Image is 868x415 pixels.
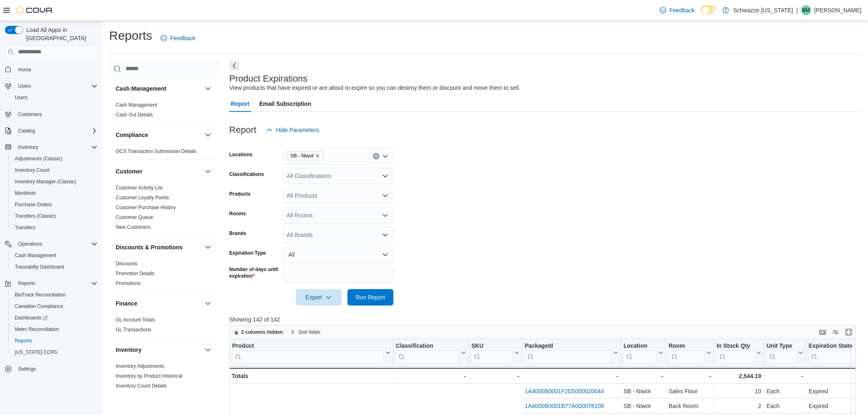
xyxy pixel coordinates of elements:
span: Operations [15,239,98,249]
span: Operations [18,241,42,247]
button: Inventory [2,141,101,153]
div: - [525,371,618,381]
span: SB - Niwot [290,152,314,160]
a: Traceabilty Dashboard [11,262,67,272]
label: Locations [229,151,253,158]
span: Catalog [18,128,35,134]
button: Classification [396,342,466,363]
a: [US_STATE] CCRS [11,347,61,357]
img: Cova [16,6,53,14]
h3: Inventory [116,346,142,354]
button: Discounts & Promotions [203,242,213,252]
button: Metrc Reconciliation [8,324,101,335]
a: Reports [11,336,35,346]
button: Inventory [15,142,41,152]
button: Adjustments (Classic) [8,153,101,164]
button: 2 columns hidden [230,327,286,337]
div: Expired [809,386,863,396]
button: Compliance [203,130,213,140]
button: Enter fullscreen [844,327,854,337]
span: Customers [15,109,98,119]
button: Home [2,64,101,75]
button: Operations [15,239,46,249]
button: Users [8,92,101,103]
div: 10 [717,386,761,396]
span: Settings [15,364,98,374]
button: Clear input [373,153,379,160]
span: Feedback [669,6,694,14]
button: Finance [116,299,201,308]
a: Purchase Orders [11,200,55,210]
div: Totals [232,371,391,381]
button: Cash Management [8,250,101,261]
span: Inventory Manager (Classic) [11,177,98,187]
button: Finance [203,299,213,308]
p: Showing 142 of 142 [229,315,862,324]
span: Purchase Orders [15,201,52,208]
button: Manifests [8,187,101,199]
div: SB - Niwot [624,386,663,396]
button: Display options [831,327,841,337]
div: SB - Niwot [624,401,663,411]
div: Brian Matthew Tornow [801,5,811,15]
div: Location [624,342,657,363]
span: Promotion Details [116,270,155,277]
span: Email Subscription [259,96,311,112]
a: Dashboards [8,312,101,324]
a: Inventory Count [11,165,53,175]
button: Next [229,61,239,71]
span: Adjustments (Classic) [15,155,62,162]
h1: Reports [109,27,152,44]
div: Room [669,342,705,363]
div: 2,544.19 [717,371,761,381]
a: GL Account Totals [116,317,155,323]
span: Transfers [15,224,35,231]
div: Expiration State [809,342,857,363]
span: Promotions [116,280,141,287]
button: SKU [471,342,519,363]
span: Customer Loyalty Points [116,194,169,201]
span: Inventory Count [15,167,50,173]
span: Transfers [11,223,98,233]
a: 1A4000B0001B77A000078108 [525,403,604,409]
div: Compliance [109,146,219,160]
span: Adjustments (Classic) [11,154,98,164]
p: Schwazze [US_STATE] [733,5,793,15]
button: Keyboard shortcuts [818,327,827,337]
a: OCS Transaction Submission Details [116,148,196,154]
button: Reports [2,278,101,289]
span: Manifests [11,188,98,198]
span: Purchase Orders [11,200,98,210]
div: - [471,371,519,381]
div: Expired [809,401,863,411]
button: Product [232,342,391,363]
div: Each [766,401,803,411]
span: Metrc Reconciliation [15,326,59,333]
button: Inventory [116,346,201,354]
button: Hide Parameters [263,122,322,138]
a: Inventory Adjustments [116,363,164,369]
a: GL Transactions [116,327,151,333]
span: Reports [11,336,98,346]
span: Catalog [15,126,98,136]
a: Feedback [656,2,698,18]
button: Transfers [8,222,101,233]
span: Dashboards [15,315,48,321]
span: New Customers [116,224,151,230]
button: Open list of options [382,212,388,219]
button: Unit Type [766,342,803,363]
span: Traceabilty Dashboard [15,264,64,270]
span: Run Report [356,293,385,301]
button: Inventory [203,345,213,355]
label: Brands [229,230,246,237]
a: Canadian Compliance [11,301,66,311]
button: Remove SB - Niwot from selection in this group [315,153,320,158]
a: Inventory Manager (Classic) [11,177,80,187]
a: Adjustments (Classic) [11,154,66,164]
button: Cash Management [116,84,201,93]
span: Report [231,96,249,112]
button: Catalog [2,125,101,137]
button: Sort fields [287,327,324,337]
div: Unit Type [766,342,797,350]
span: SB - Niwot [287,151,324,160]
